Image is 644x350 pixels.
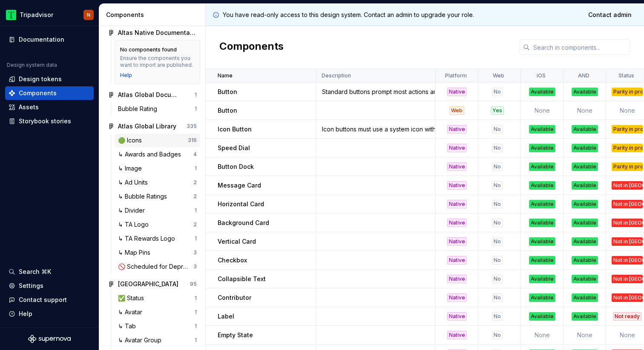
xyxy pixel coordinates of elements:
[195,207,197,214] div: 1
[572,219,598,227] div: Available
[115,176,200,189] a: ↳ Ad Units2
[218,162,254,171] p: Button Dock
[612,181,643,190] div: Not in [GEOGRAPHIC_DATA]
[195,235,197,242] div: 1
[115,102,200,116] a: Bubble Rating1
[578,72,589,79] p: AND
[492,219,503,227] div: No
[118,308,146,316] div: ↳ Avatar
[118,262,193,271] div: 🚫 Scheduled for Deprecation
[218,275,266,283] p: Collapsible Text
[612,256,643,265] div: Not in [GEOGRAPHIC_DATA]
[20,11,53,19] div: Tripadvisor
[19,267,51,276] div: Search ⌘K
[447,237,467,246] div: Native
[218,72,233,79] p: Name
[447,125,467,134] div: Native
[529,162,555,171] div: Available
[447,256,467,265] div: Native
[118,178,151,187] div: ↳ Ad Units
[449,106,464,115] div: Web
[612,200,643,208] div: Not in [GEOGRAPHIC_DATA]
[118,122,176,131] div: Atlas Global Library
[588,11,632,19] span: Contact admin
[188,137,197,144] div: 316
[5,100,94,114] a: Assets
[612,275,643,283] div: Not in [GEOGRAPHIC_DATA]
[5,265,94,279] button: Search ⌘K
[492,88,503,96] div: No
[115,319,200,333] a: ↳ Tab1
[618,72,634,79] p: Status
[104,88,200,102] a: Atlas Global Documentation1
[572,256,598,265] div: Available
[193,193,197,200] div: 2
[187,123,197,130] div: 335
[612,162,643,171] div: Parity in progress
[118,234,178,243] div: ↳ TA Rewards Logo
[529,312,555,321] div: Available
[218,256,247,265] p: Checkbox
[447,331,467,339] div: Native
[5,293,94,307] button: Contact support
[218,312,234,321] p: Label
[572,144,598,152] div: Available
[19,103,39,111] div: Assets
[5,114,94,128] a: Storybook stories
[195,105,197,112] div: 1
[6,10,16,20] img: 0ed0e8b8-9446-497d-bad0-376821b19aa5.png
[529,275,555,283] div: Available
[193,263,197,270] div: 3
[104,26,200,40] a: Altas Native Documentation
[28,335,71,343] a: Supernova Logo
[218,106,237,115] p: Button
[447,181,467,190] div: Native
[492,237,503,246] div: No
[5,86,94,100] a: Components
[218,237,256,246] p: Vertical Card
[612,293,643,302] div: Not in [GEOGRAPHIC_DATA]
[612,88,643,96] div: Parity in progress
[492,293,503,302] div: No
[572,181,598,190] div: Available
[572,162,598,171] div: Available
[118,220,152,229] div: ↳ TA Logo
[195,91,197,98] div: 1
[120,55,195,68] div: Ensure the components you want to import are published.
[447,144,467,152] div: Native
[120,72,132,79] a: Help
[118,136,145,145] div: 🟢 Icons
[223,11,474,19] p: You have read-only access to this design system. Contact an admin to upgrade your role.
[492,331,503,339] div: No
[218,181,261,190] p: Message Card
[572,275,598,283] div: Available
[492,200,503,208] div: No
[195,295,197,302] div: 1
[19,75,62,83] div: Design tokens
[195,165,197,172] div: 1
[612,125,643,134] div: Parity in progress
[492,144,503,152] div: No
[190,281,197,287] div: 95
[492,125,503,134] div: No
[492,181,503,190] div: No
[492,162,503,171] div: No
[529,88,555,96] div: Available
[529,237,555,246] div: Available
[447,293,467,302] div: Native
[447,275,467,283] div: Native
[491,106,504,115] div: Yes
[5,279,94,293] a: Settings
[563,101,606,120] td: None
[493,72,504,79] p: Web
[521,101,563,120] td: None
[529,256,555,265] div: Available
[572,125,598,134] div: Available
[563,326,606,344] td: None
[7,62,57,68] div: Design system data
[193,249,197,256] div: 3
[118,280,178,288] div: [GEOGRAPHIC_DATA]
[195,309,197,316] div: 1
[115,232,200,245] a: ↳ TA Rewards Logo1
